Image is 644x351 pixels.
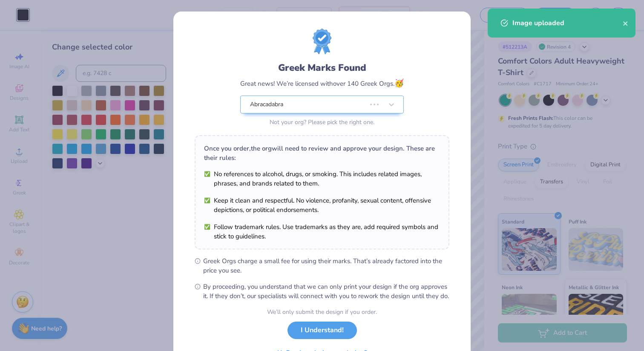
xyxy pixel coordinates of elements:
li: No references to alcohol, drugs, or smoking. This includes related images, phrases, and brands re... [204,169,440,188]
li: Keep it clean and respectful. No violence, profanity, sexual content, offensive depictions, or po... [204,196,440,215]
li: Follow trademark rules. Use trademarks as they are, add required symbols and stick to guidelines. [204,222,440,241]
div: Great news! We’re licensed with over 140 Greek Orgs. [240,78,404,89]
div: We’ll only submit the design if you order. [267,307,377,316]
img: license-marks-badge.png [313,29,331,54]
span: By proceeding, you understand that we can only print your design if the org approves it. If they ... [203,282,449,301]
div: Greek Marks Found [240,61,404,75]
button: I Understand! [287,322,357,339]
div: Image uploaded [512,18,623,28]
span: Greek Orgs charge a small fee for using their marks. That’s already factored into the price you see. [203,256,449,275]
div: Once you order, the org will need to review and approve your design. These are their rules: [204,144,440,162]
button: close [623,18,629,28]
span: 🥳 [394,78,404,88]
div: Not your org? Please pick the right one. [240,118,404,127]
